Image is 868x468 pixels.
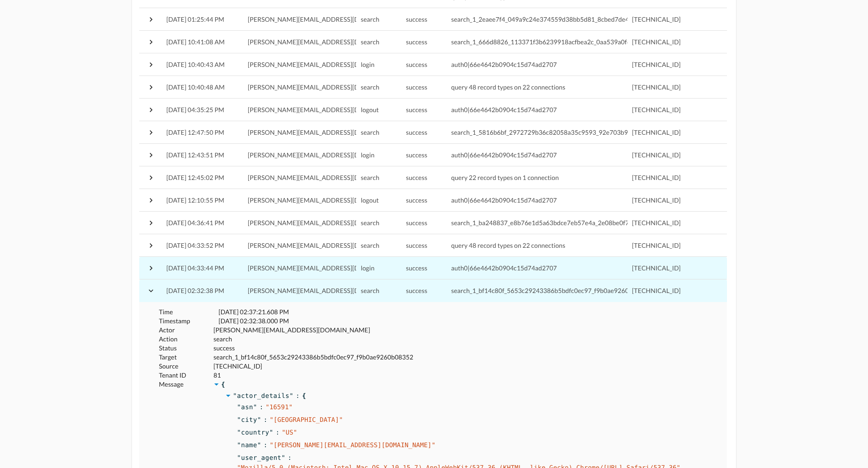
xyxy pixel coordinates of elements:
[289,392,293,400] span: "
[159,369,208,380] p: Tenant ID
[213,362,262,370] span: [TECHNICAL_ID]
[166,15,224,24] p: [DATE] 01:25:44 PM
[451,15,653,23] span: search_1_2eaee7f4_049a9c24e374559d38bb5d81_8cbed7de42380cf5
[451,106,557,113] span: auth0|66e4642b0904c15d74ad2707
[406,287,427,294] span: success
[265,404,292,411] span: " 16591 "
[264,415,268,425] span: :
[166,60,225,69] p: [DATE] 10:40:43 AM
[361,174,379,181] span: search
[406,196,427,204] span: success
[296,391,300,401] span: :
[213,326,370,334] span: [PERSON_NAME][EMAIL_ADDRESS][DOMAIN_NAME]
[451,196,557,204] span: auth0|66e4642b0904c15d74ad2707
[166,286,224,295] p: [DATE] 02:32:38 PM
[282,454,286,462] span: "
[248,241,405,249] span: [PERSON_NAME][EMAIL_ADDRESS][DOMAIN_NAME]
[166,218,224,227] p: [DATE] 04:36:41 PM
[159,306,213,317] p: Time
[166,105,224,114] p: [DATE] 04:35:25 PM
[159,333,208,344] p: Action
[632,61,681,68] span: [TECHNICAL_ID]
[361,264,374,272] span: login
[632,174,681,181] span: [TECHNICAL_ID]
[159,315,213,326] p: Timestamp
[248,128,405,136] span: [PERSON_NAME][EMAIL_ADDRESS][DOMAIN_NAME]
[248,61,405,68] span: [PERSON_NAME][EMAIL_ADDRESS][DOMAIN_NAME]
[241,428,269,438] span: country
[248,264,405,272] span: [PERSON_NAME][EMAIL_ADDRESS][DOMAIN_NAME]
[451,151,557,159] span: auth0|66e4642b0904c15d74ad2707
[632,151,681,159] span: [TECHNICAL_ID]
[257,416,261,424] span: "
[288,453,292,463] span: :
[159,324,208,335] p: Actor
[361,38,379,46] span: search
[237,416,241,424] span: "
[632,264,681,272] span: [TECHNICAL_ID]
[166,241,224,250] p: [DATE] 04:33:52 PM
[269,416,343,424] span: " [GEOGRAPHIC_DATA] "
[248,287,405,294] span: [PERSON_NAME][EMAIL_ADDRESS][DOMAIN_NAME]
[361,196,379,204] span: logout
[248,38,405,46] span: [PERSON_NAME][EMAIL_ADDRESS][DOMAIN_NAME]
[451,83,565,91] span: query 48 record types on 22 connections
[166,83,225,92] p: [DATE] 10:40:48 AM
[241,402,253,412] span: asn
[213,344,235,352] span: success
[237,429,241,436] span: "
[248,174,405,181] span: [PERSON_NAME][EMAIL_ADDRESS][DOMAIN_NAME]
[241,440,257,450] span: name
[406,241,427,249] span: success
[248,151,405,159] span: [PERSON_NAME][EMAIL_ADDRESS][DOMAIN_NAME]
[361,287,379,294] span: search
[632,219,681,227] span: [TECHNICAL_ID]
[282,429,297,436] span: " US "
[233,392,237,400] span: "
[451,219,654,227] span: search_1_ba248837_e8b76e1d5a63bdce7eb57e4a_2e08be0f7245c3e3
[361,61,374,68] span: login
[248,15,405,23] span: [PERSON_NAME][EMAIL_ADDRESS][DOMAIN_NAME]
[166,128,224,137] p: [DATE] 12:47:50 PM
[166,151,224,160] p: [DATE] 12:43:51 PM
[451,287,651,294] span: search_1_bf14c80f_5653c29243386b5bdfc0ec97_f9b0ae9260b08352
[159,342,208,353] p: Status
[406,264,427,272] span: success
[221,380,225,390] span: {
[406,151,427,159] span: success
[259,402,264,412] span: :
[269,429,274,436] span: "
[248,219,405,227] span: [PERSON_NAME][EMAIL_ADDRESS][DOMAIN_NAME]
[451,174,559,181] span: query 22 record types on 1 connection
[237,404,241,411] span: "
[166,38,225,47] p: [DATE] 10:41:08 AM
[213,353,413,361] span: search_1_bf14c80f_5653c29243386b5bdfc0ec97_f9b0ae9260b08352
[632,196,681,204] span: [TECHNICAL_ID]
[248,196,405,204] span: [PERSON_NAME][EMAIL_ADDRESS][DOMAIN_NAME]
[406,61,427,68] span: success
[361,151,374,159] span: login
[632,38,681,46] span: [TECHNICAL_ID]
[159,360,208,371] p: Source
[219,307,289,317] p: [DATE] 02:37:21.608 PM
[264,440,268,450] span: :
[213,371,221,379] span: 81
[159,351,208,362] p: Target
[257,442,261,449] span: "
[632,128,681,136] span: [TECHNICAL_ID]
[241,415,257,425] span: city
[269,442,435,449] span: " [PERSON_NAME][EMAIL_ADDRESS][DOMAIN_NAME] "
[451,38,652,46] span: search_1_666d8826_113371f3b6239918acfbea2c_0aa539a0f6bd6c88
[632,106,681,113] span: [TECHNICAL_ID]
[361,128,379,136] span: search
[632,15,681,23] span: [TECHNICAL_ID]
[406,38,427,46] span: success
[406,219,427,227] span: success
[253,404,257,411] span: "
[632,287,681,294] span: [TECHNICAL_ID]
[632,241,681,249] span: [TECHNICAL_ID]
[406,15,427,23] span: success
[361,241,379,249] span: search
[451,264,557,272] span: auth0|66e4642b0904c15d74ad2707
[406,106,427,113] span: success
